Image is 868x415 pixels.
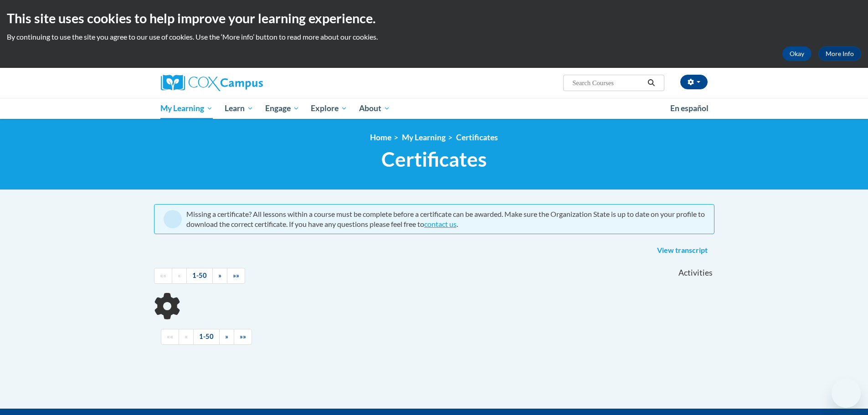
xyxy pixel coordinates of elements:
[644,77,658,88] button: Search
[154,268,172,284] a: Begining
[265,103,299,114] span: Engage
[227,268,245,284] a: End
[186,268,213,284] a: 1-50
[680,75,708,89] button: Account Settings
[571,77,644,88] input: Search Courses
[167,333,173,340] span: ««
[147,98,721,119] div: Main menu
[234,329,252,345] a: End
[219,329,234,345] a: Next
[305,98,353,119] a: Explore
[185,333,188,340] span: «
[311,103,347,114] span: Explore
[155,98,219,119] a: My Learning
[650,243,714,258] a: View transcript
[160,103,213,114] span: My Learning
[678,268,713,278] span: Activities
[212,268,227,284] a: Next
[259,98,305,119] a: Engage
[818,46,861,61] a: More Info
[7,32,861,42] p: By continuing to use the site you agree to our use of cookies. Use the ‘More info’ button to read...
[218,272,221,279] span: »
[178,272,181,279] span: «
[225,103,253,114] span: Learn
[233,272,239,279] span: »»
[456,133,498,142] a: Certificates
[219,98,259,119] a: Learn
[7,9,861,27] h2: This site uses cookies to help improve your learning experience.
[179,329,194,345] a: Previous
[670,103,709,113] span: En español
[381,147,487,171] span: Certificates
[186,209,705,229] div: Missing a certificate? All lessons within a course must be complete before a certificate can be a...
[402,133,446,142] a: My Learning
[832,379,861,408] iframe: Button to launch messaging window
[359,103,390,114] span: About
[353,98,396,119] a: About
[160,272,166,279] span: ««
[172,268,187,284] a: Previous
[193,329,220,345] a: 1-50
[424,220,457,228] a: contact us
[161,329,179,345] a: Begining
[782,46,812,61] button: Okay
[161,75,334,91] a: Cox Campus
[240,333,246,340] span: »»
[664,99,714,118] a: En español
[161,75,263,91] img: Cox Campus
[370,133,391,142] a: Home
[225,333,228,340] span: »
